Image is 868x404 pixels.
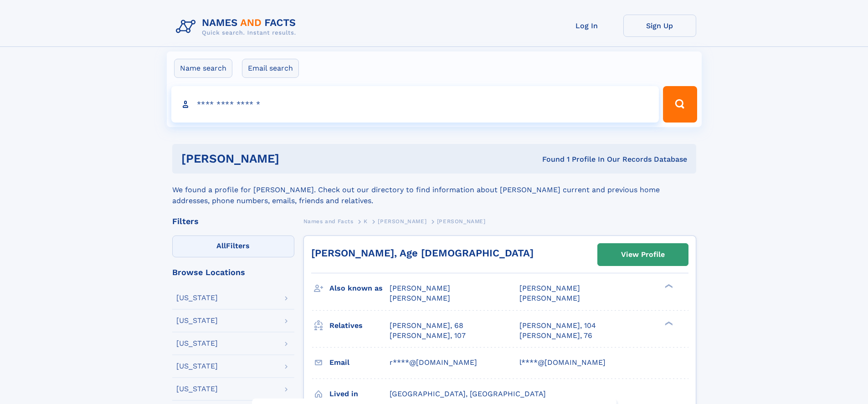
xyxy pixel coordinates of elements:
[242,59,299,78] label: Email search
[172,217,294,225] div: Filters
[176,294,218,302] div: [US_STATE]
[519,321,596,331] a: [PERSON_NAME], 104
[176,363,218,370] div: [US_STATE]
[378,215,426,227] a: [PERSON_NAME]
[390,321,463,331] a: [PERSON_NAME], 68
[181,153,411,164] h1: [PERSON_NAME]
[390,331,466,341] a: [PERSON_NAME], 107
[174,59,232,78] label: Name search
[390,294,450,302] span: [PERSON_NAME]
[598,244,688,266] a: View Profile
[663,320,673,326] div: ❯
[176,340,218,347] div: [US_STATE]
[390,284,450,292] span: [PERSON_NAME]
[329,281,390,296] h3: Also known as
[171,86,659,123] input: search input
[663,283,673,289] div: ❯
[216,241,226,250] span: All
[172,268,294,276] div: Browse Locations
[437,218,486,225] span: [PERSON_NAME]
[550,15,623,37] a: Log In
[172,15,303,39] img: Logo Names and Facts
[303,215,354,227] a: Names and Facts
[329,386,390,402] h3: Lived in
[390,389,546,398] span: [GEOGRAPHIC_DATA], [GEOGRAPHIC_DATA]
[176,317,218,324] div: [US_STATE]
[621,244,665,265] div: View Profile
[623,15,696,37] a: Sign Up
[411,154,687,164] div: Found 1 Profile In Our Records Database
[378,218,426,225] span: [PERSON_NAME]
[172,235,294,257] label: Filters
[519,294,580,302] span: [PERSON_NAME]
[364,218,368,225] span: K
[663,86,697,123] button: Search Button
[176,385,218,393] div: [US_STATE]
[329,355,390,370] h3: Email
[311,247,534,259] a: [PERSON_NAME], Age [DEMOGRAPHIC_DATA]
[519,284,580,292] span: [PERSON_NAME]
[364,215,368,227] a: K
[172,174,696,206] div: We found a profile for [PERSON_NAME]. Check out our directory to find information about [PERSON_N...
[329,318,390,333] h3: Relatives
[519,331,592,341] a: [PERSON_NAME], 76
